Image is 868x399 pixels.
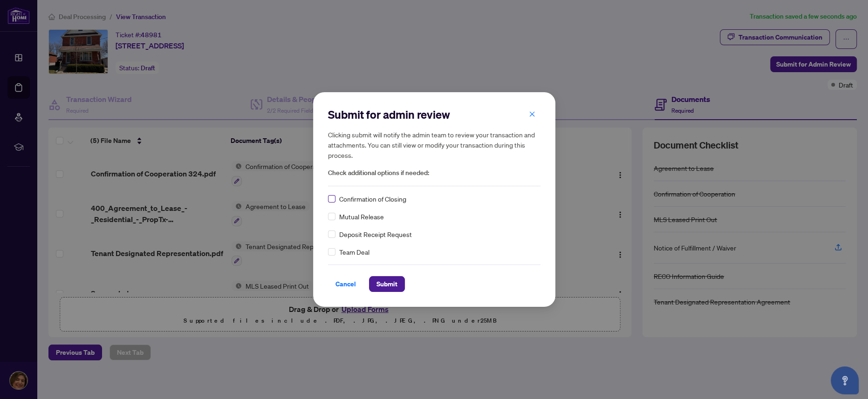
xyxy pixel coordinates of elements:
button: Open asap [831,366,859,394]
button: Cancel [328,276,363,292]
span: Cancel [335,277,356,291]
h5: Clicking submit will notify the admin team to review your transaction and attachments. You can st... [328,129,540,160]
h2: Submit for admin review [328,107,540,122]
span: Check additional options if needed: [328,168,540,178]
span: Mutual Release [339,211,384,222]
span: Submit [376,277,397,291]
span: close [529,111,535,117]
span: Team Deal [339,247,369,257]
button: Submit [369,276,405,292]
span: Confirmation of Closing [339,194,406,204]
span: Deposit Receipt Request [339,229,412,239]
